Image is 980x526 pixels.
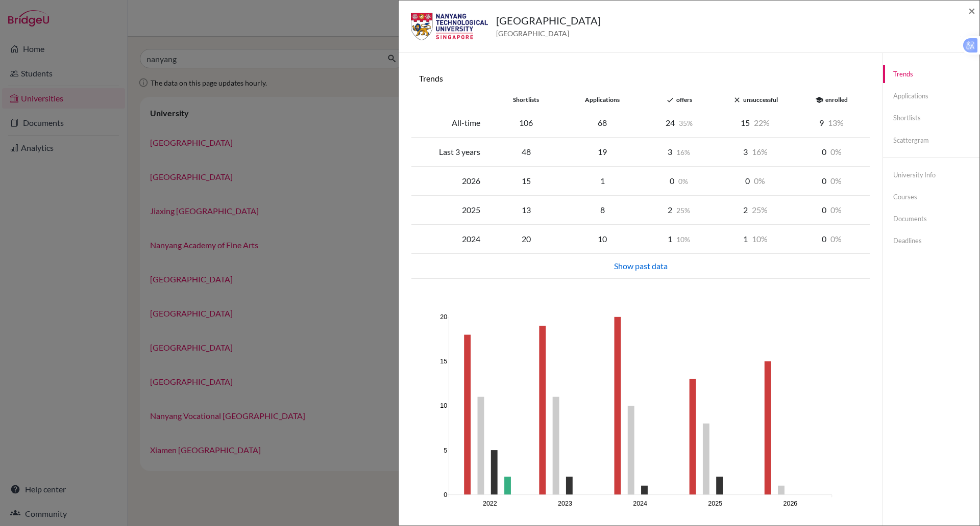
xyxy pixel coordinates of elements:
div: 9 [794,117,870,129]
text: 5 [444,447,447,454]
span: 16 [676,148,690,156]
text: 2023 [558,501,572,508]
div: 15 [717,117,794,129]
span: offers [676,96,692,103]
div: 0 [641,175,717,187]
a: Shortlists [883,109,979,127]
div: 1 [564,175,641,187]
i: done [666,96,674,104]
div: 0 [794,146,870,158]
text: 15 [440,358,447,365]
i: school [815,96,823,104]
div: 8 [564,204,641,216]
a: Trends [883,65,979,83]
span: enrolled [825,96,848,103]
div: 2 [641,204,717,216]
text: 0 [444,491,447,498]
span: [GEOGRAPHIC_DATA] [496,28,601,39]
a: Documents [883,210,979,228]
div: 0 [717,175,794,187]
span: 16 [752,147,768,156]
div: 1 [641,233,717,245]
div: 20 [488,233,565,245]
div: 2026 [411,175,488,187]
div: 0 [794,233,870,245]
div: 19 [564,146,641,158]
a: Deadlines [883,232,979,250]
div: 3 [717,146,794,158]
span: 35 [679,119,693,127]
span: × [968,3,975,18]
text: 10 [440,403,447,410]
span: 10 [752,234,768,244]
div: 2024 [411,233,488,245]
div: 48 [488,146,565,158]
text: 2024 [633,501,647,508]
span: 0 [830,234,842,244]
div: 68 [564,117,641,129]
a: Scattergram [883,131,979,149]
div: 15 [488,175,565,187]
span: 0 [678,177,688,186]
div: shortlists [488,95,565,104]
div: 0 [794,175,870,187]
div: 10 [564,233,641,245]
h5: [GEOGRAPHIC_DATA] [496,13,601,28]
a: Applications [883,87,979,105]
span: 0 [830,147,842,156]
a: University info [883,166,979,184]
text: 2025 [708,501,723,508]
span: 0 [830,176,842,186]
div: 106 [488,117,565,129]
div: applications [564,95,641,104]
div: 24 [641,117,717,129]
span: 25 [752,205,768,215]
span: 25 [676,206,690,215]
span: 13 [828,118,844,127]
div: Show past data [418,260,864,272]
button: Close [968,5,975,17]
a: Courses [883,188,979,206]
div: Last 3 years [411,146,488,158]
text: 20 [440,313,447,321]
div: 0 [794,204,870,216]
h6: Trends [419,73,862,83]
span: 0 [754,176,765,186]
div: All-time [411,117,488,129]
div: 2 [717,204,794,216]
span: 0 [830,205,842,215]
div: 13 [488,204,565,216]
text: 2022 [483,501,497,508]
text: 2026 [783,501,798,508]
div: 2025 [411,204,488,216]
span: unsuccessful [743,96,778,103]
span: 10 [676,235,690,244]
div: 1 [717,233,794,245]
div: 3 [641,146,717,158]
img: sg_ntu_9r81p9ub.png [411,13,488,40]
i: close [733,96,741,104]
span: 22 [754,118,770,127]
